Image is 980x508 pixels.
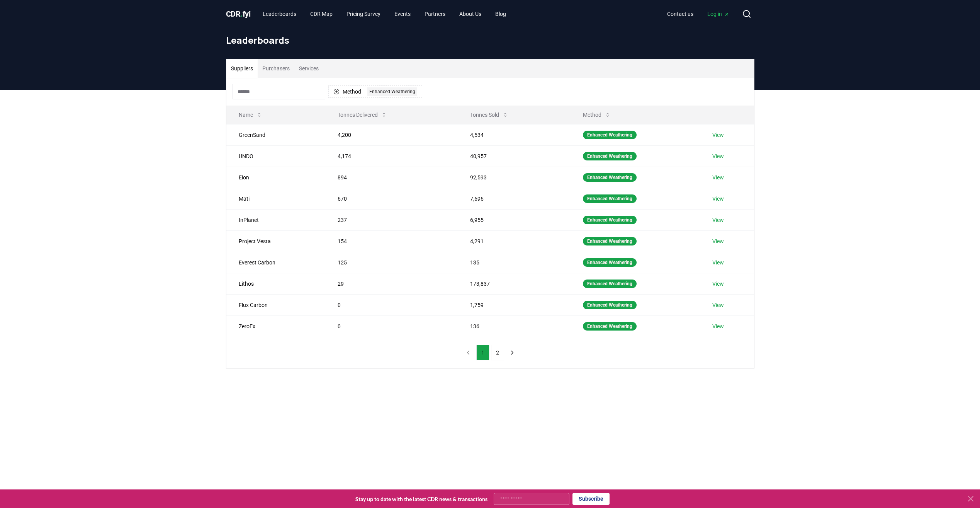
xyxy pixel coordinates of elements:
[226,9,251,19] span: CDR fyi
[458,273,571,294] td: 173,837
[712,259,724,266] a: View
[325,124,458,145] td: 4,200
[583,131,637,139] div: Enhanced Weathering
[256,7,512,21] nav: Main
[712,237,724,245] a: View
[233,107,268,123] button: Name
[458,209,571,230] td: 6,955
[226,315,325,337] td: ZeroEx
[583,322,637,331] div: Enhanced Weathering
[325,188,458,209] td: 670
[458,294,571,315] td: 1,759
[583,258,637,267] div: Enhanced Weathering
[577,107,617,123] button: Method
[226,124,325,145] td: GreenSand
[712,301,724,309] a: View
[367,87,417,96] div: Enhanced Weathering
[325,230,458,252] td: 154
[583,280,637,288] div: Enhanced Weathering
[340,7,387,21] a: Pricing Survey
[712,216,724,224] a: View
[712,174,724,181] a: View
[325,315,458,337] td: 0
[226,167,325,188] td: Eion
[712,322,724,330] a: View
[226,273,325,294] td: Lithos
[325,273,458,294] td: 29
[583,152,637,160] div: Enhanced Weathering
[226,252,325,273] td: Everest Carbon
[453,7,487,21] a: About Us
[328,85,422,98] button: MethodEnhanced Weathering
[458,315,571,337] td: 136
[226,209,325,230] td: InPlanet
[712,152,724,160] a: View
[226,294,325,315] td: Flux Carbon
[661,7,700,21] a: Contact us
[583,216,637,224] div: Enhanced Weathering
[583,237,637,245] div: Enhanced Weathering
[226,34,754,46] h1: Leaderboards
[583,301,637,309] div: Enhanced Weathering
[418,7,452,21] a: Partners
[489,7,512,21] a: Blog
[476,345,489,360] button: 1
[464,107,515,123] button: Tonnes Sold
[491,345,504,360] button: 2
[506,345,519,360] button: next page
[240,9,243,19] span: .
[258,59,294,78] button: Purchasers
[712,195,724,203] a: View
[325,294,458,315] td: 0
[294,59,323,78] button: Services
[712,131,724,139] a: View
[458,252,571,273] td: 135
[331,107,393,123] button: Tonnes Delivered
[388,7,417,21] a: Events
[226,188,325,209] td: Mati
[325,209,458,230] td: 237
[583,194,637,203] div: Enhanced Weathering
[458,230,571,252] td: 4,291
[458,145,571,167] td: 40,957
[458,167,571,188] td: 92,593
[325,252,458,273] td: 125
[712,280,724,288] a: View
[707,10,730,18] span: Log in
[226,59,258,78] button: Suppliers
[458,124,571,145] td: 4,534
[304,7,339,21] a: CDR Map
[701,7,736,21] a: Log in
[583,173,637,182] div: Enhanced Weathering
[256,7,302,21] a: Leaderboards
[458,188,571,209] td: 7,696
[325,145,458,167] td: 4,174
[325,167,458,188] td: 894
[226,9,251,19] a: CDR.fyi
[661,7,736,21] nav: Main
[226,145,325,167] td: UNDO
[226,230,325,252] td: Project Vesta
